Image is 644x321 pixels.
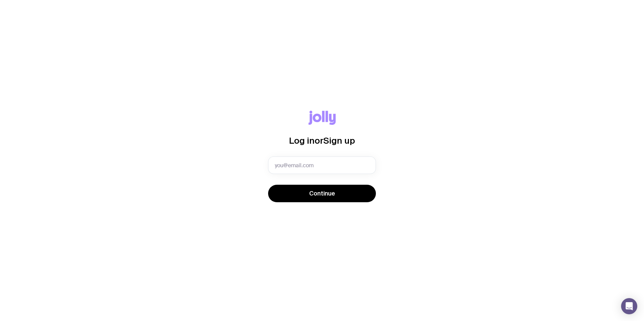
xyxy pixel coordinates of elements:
button: Continue [268,185,376,202]
span: Log in [289,136,315,145]
input: you@email.com [268,156,376,174]
span: Sign up [323,136,355,145]
span: or [315,136,323,145]
span: Continue [309,189,335,198]
div: Open Intercom Messenger [621,298,637,314]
